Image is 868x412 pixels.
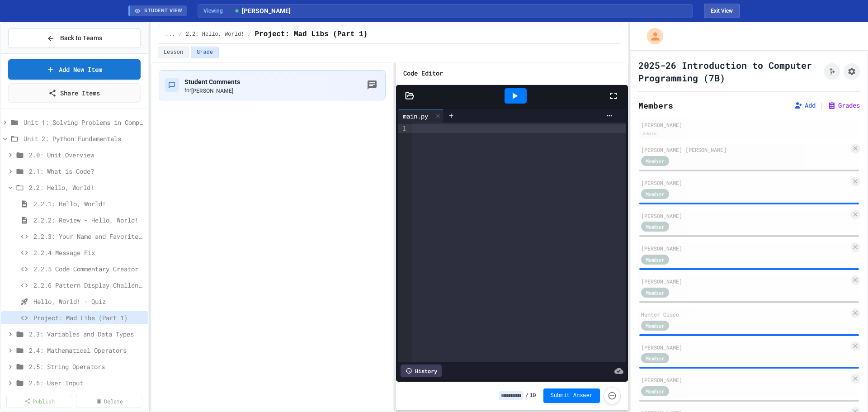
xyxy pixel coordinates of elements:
[641,179,849,187] div: [PERSON_NAME]
[33,297,144,306] span: Hello, World! - Quiz
[641,146,849,154] div: [PERSON_NAME] [PERSON_NAME]
[844,63,860,80] button: Assignment Settings
[824,63,840,80] button: Click to see fork details
[158,47,189,58] button: Lesson
[398,109,444,123] div: main.py
[604,387,621,404] button: Force resubmission of student's answer (Admin only)
[33,199,144,208] span: 2.2.1: Hello, World!
[6,395,72,407] a: Publish
[641,277,849,285] div: [PERSON_NAME]
[704,4,740,18] button: Exit student view
[646,354,665,362] span: Member
[646,322,665,330] span: Member
[234,6,291,16] span: [PERSON_NAME]
[29,166,144,176] span: 2.1: What is Code?
[29,362,144,371] span: 2.5: String Operators
[33,215,144,225] span: 2.2.2: Review - Hello, World!
[830,376,859,403] iframe: chat widget
[401,365,442,377] div: History
[637,26,665,47] div: My Account
[646,256,665,264] span: Member
[529,392,536,399] span: 10
[33,313,144,322] span: Project: Mad Libs (Part 1)
[646,157,665,165] span: Member
[191,47,219,58] button: Grade
[543,388,600,403] button: Submit Answer
[33,264,144,274] span: 2.2.5 Code Commentary Creator
[60,33,102,43] span: Back to Teams
[144,7,182,15] span: STUDENT VIEW
[641,310,849,318] div: Hunter Cisco
[76,395,142,407] a: Delete
[29,329,144,339] span: 2.3: Variables and Data Types
[8,59,141,80] a: Add New Item
[641,121,857,129] div: [PERSON_NAME]
[33,248,144,257] span: 2.2.4 Message Fix
[29,150,144,160] span: 2.0: Unit Overview
[248,31,251,38] span: /
[827,101,860,110] button: Grades
[191,88,233,94] span: [PERSON_NAME]
[398,111,433,121] div: main.py
[165,31,175,38] span: ...
[29,378,144,388] span: 2.6: User Input
[638,59,820,84] h1: 2025-26 Introduction to Computer Programming (7B)
[24,118,144,127] span: Unit 1: Solving Problems in Computer Science
[398,124,407,133] div: 1
[29,346,144,355] span: 2.4: Mathematical Operators
[179,31,182,38] span: /
[33,232,144,241] span: 2.2.3: Your Name and Favorite Movie
[646,223,665,231] span: Member
[794,101,816,110] button: Add
[641,244,849,252] div: [PERSON_NAME]
[641,130,658,137] div: Admin
[641,212,849,220] div: [PERSON_NAME]
[641,376,849,384] div: [PERSON_NAME]
[525,392,528,399] span: /
[186,31,245,38] span: 2.2: Hello, World!
[255,29,368,40] span: Project: Mad Libs (Part 1)
[8,28,141,48] button: Back to Teams
[638,99,673,112] h2: Members
[33,280,144,290] span: 2.2.6 Pattern Display Challenge
[646,387,665,395] span: Member
[8,83,141,103] a: Share Items
[184,78,240,85] span: Student Comments
[184,87,240,95] div: for
[819,100,824,111] span: |
[24,134,144,143] span: Unit 2: Python Fundamentals
[551,392,593,399] span: Submit Answer
[793,336,859,375] iframe: chat widget
[403,68,443,79] h6: Code Editor
[203,7,229,15] span: Viewing
[29,183,144,192] span: 2.2: Hello, World!
[646,190,665,198] span: Member
[646,289,665,297] span: Member
[641,343,849,351] div: [PERSON_NAME]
